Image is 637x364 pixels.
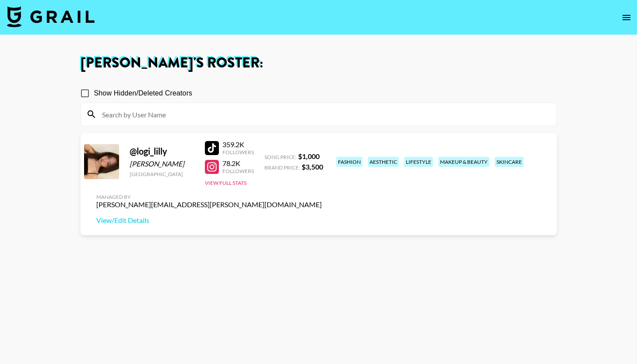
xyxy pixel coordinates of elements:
div: Followers [222,168,254,174]
div: @ logi_lilly [130,146,194,157]
div: 359.2K [222,140,254,149]
div: lifestyle [404,157,433,167]
span: Brand Price: [264,164,300,171]
div: makeup & beauty [438,157,489,167]
span: Song Price: [264,154,296,160]
div: 78.2K [222,159,254,168]
div: [PERSON_NAME][EMAIL_ADDRESS][PERSON_NAME][DOMAIN_NAME] [96,200,322,209]
div: [PERSON_NAME] [130,159,194,168]
div: [GEOGRAPHIC_DATA] [130,171,194,177]
span: Show Hidden/Deleted Creators [94,88,193,99]
img: Grail Talent [7,6,95,27]
strong: $ 3,500 [302,163,323,171]
div: skincare [495,157,524,167]
div: fashion [336,157,362,167]
div: Followers [222,149,254,155]
h1: [PERSON_NAME] 's Roster: [81,56,557,70]
div: aesthetic [368,157,399,167]
input: Search by User Name [97,107,551,121]
strong: $ 1,000 [298,152,320,160]
button: open drawer [618,9,635,26]
button: View Full Stats [205,180,246,186]
a: View/Edit Details [96,216,322,225]
div: Managed By [96,194,322,200]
